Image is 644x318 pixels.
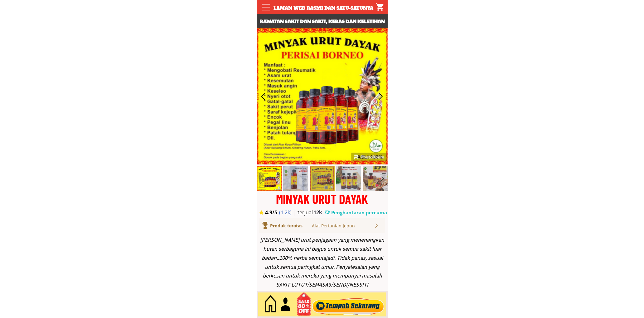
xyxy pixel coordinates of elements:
div: Produk teratas [270,222,320,229]
div: MINYAK URUT DAYAK [257,192,388,205]
div: [PERSON_NAME] urut penjagaan yang menenangkan hutan serbaguna ini bagus untuk semua sakit luar ba... [260,235,385,289]
div: Alat Pertanian Jepun [312,222,374,229]
h3: 12k [313,209,324,216]
h3: 4.9/5 [265,209,283,216]
h3: (1.2k) [279,209,295,216]
h3: Rawatan sakit dan sakit, kebas dan keletihan [257,17,388,25]
div: Laman web rasmi dan satu-satunya [270,5,377,12]
h3: Penghantaran percuma [331,209,387,216]
h3: terjual [298,209,319,216]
